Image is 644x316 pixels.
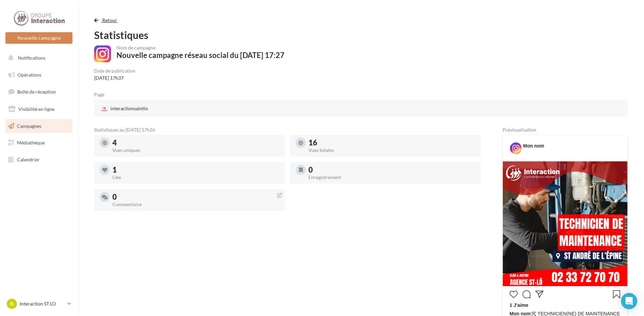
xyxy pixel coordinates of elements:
div: 4 [112,139,279,146]
span: Calendrier [17,157,40,162]
button: Nouvelle campagne [5,32,72,44]
span: Campagnes [17,123,41,129]
div: Page [94,92,110,97]
a: Calendrier [4,153,74,167]
div: Vues totales [308,148,475,153]
span: Retour [102,17,117,23]
div: Statistiques [94,30,628,40]
svg: Commenter [522,290,531,298]
div: Vues uniques [112,148,279,153]
div: Commentaire [112,202,279,207]
div: Nouvelle campagne réseau social du [DATE] 17:27 [116,52,284,59]
span: Médiathèque [17,140,45,145]
a: Visibilité en ligne [4,102,74,116]
div: Nom de campagne [116,45,284,50]
div: Open Intercom Messenger [621,293,637,309]
a: Opérations [4,68,74,82]
span: Visibilité en ligne [18,106,55,112]
div: 16 [308,139,475,146]
svg: Partager la publication [535,290,543,298]
a: Médiathèque [4,136,74,150]
div: Mon nom [523,142,544,149]
div: [DATE] 17h37 [94,75,135,81]
span: Notifications [18,55,45,61]
div: 0 [308,166,475,174]
div: 0 [112,193,279,201]
div: Enregistrement [308,175,475,180]
span: Opérations [18,72,41,78]
a: IS Interaction ST LO [5,297,72,310]
div: Statistiques au [DATE] 17h26 [94,127,481,132]
a: Campagnes [4,119,74,133]
p: Interaction ST LO [20,300,65,307]
span: Boîte de réception [17,89,56,95]
div: Like [112,175,279,180]
span: IS [10,300,14,307]
div: Prévisualisation [502,127,628,132]
a: Boîte de réception [4,84,74,99]
svg: J’aime [510,290,518,298]
svg: Enregistrer [613,290,621,298]
div: interactionsaintlo [100,104,149,114]
div: 1 J’aime [510,302,621,310]
a: interactionsaintlo [100,104,274,114]
button: Retour [94,16,120,24]
button: Notifications [4,51,71,65]
div: 1 [112,166,279,174]
div: Date de publication [94,68,135,73]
